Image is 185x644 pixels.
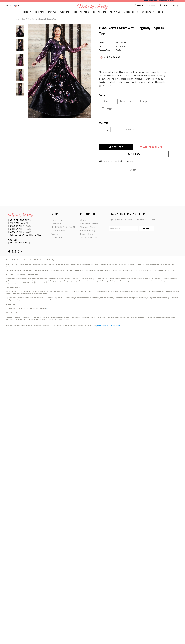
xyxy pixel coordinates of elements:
input: Submit [139,226,154,231]
span: Western [51,233,60,235]
a: Shipping Charges [80,225,98,229]
span: INDO-WESTERN [74,11,89,13]
span: UNDER ₹10K [142,11,154,13]
a: CART 0 [169,4,178,7]
span: CO-ORD SETS [93,11,106,13]
span: SIZE CHART [124,129,134,131]
span: CART [171,4,175,7]
p: Your exclusive clothing partner where you can explore your styles and find everything online at M... [6,278,179,284]
h3: We understand that fashion is about style, quality, and comfort. That's why every piece in our co... [6,290,179,295]
a: Terms of Service [80,236,98,239]
a: Home [15,17,19,21]
a: Accessories [51,236,64,239]
span: [DEMOGRAPHIC_DATA] [22,11,44,13]
img: ic-fb.svg [8,250,12,253]
span: customers are viewing this product [106,160,134,162]
label: Product Type: [99,48,115,51]
span: FESTIVALS [110,11,121,13]
img: Black Velvet Skirt with Burgundy Sequins Top [16,25,25,37]
a: SIGN IN [159,3,167,7]
img: Black Velvet Skirt with Burgundy Sequins Top [28,24,91,118]
span: lay your style this wedding season with this mesmerizing skirt and top co-ord. The rich and taste... [99,71,168,90]
span: 0 [175,4,178,7]
p: Call Us: [PHONE_NUMBER] [8,238,47,244]
a: About [80,219,86,222]
h3: From a full-fair engagement lehenga to a cocktail party chic dress, you can have it all at [GEOGR... [6,269,179,271]
img: bottom-logo_x36.png [8,213,33,217]
label: 10 [103,160,105,163]
a: WISHLIST [146,4,156,7]
h2: Quality Assurance [6,286,179,289]
a: Customer Service [80,222,99,225]
img: ic-whatsapp.svg [18,250,24,253]
span: ₹ 28,000.00 [107,56,120,59]
span: MBP-ULW-008M [116,45,127,47]
span: SHOP IN: [6,4,12,8]
span: Featured [51,222,61,225]
span: WESTERN [60,11,70,13]
span: WISHLIST [148,4,156,7]
span: Black Velvet Skirt with Burgundy Sequins Top [99,26,164,36]
span: SIGN IN [161,4,167,7]
span: SIGN UP FOR OUR NEWSLETTER [109,213,145,215]
a: ACCESSORIES [124,10,138,15]
a: [EMAIL_ADDRESS][DOMAIN_NAME] [96,325,120,327]
a: UNDER ₹10K [142,10,154,15]
label: Brand: [99,41,115,44]
label: Large [136,99,152,104]
span: CASUALS [48,11,57,13]
img: Black Velvet Skirt with Burgundy Sequins Top [16,69,25,81]
span: Black Velvet Skirt with Burgundy Sequins Top [22,17,56,21]
a: FESTIVALS [110,10,121,15]
img: Black Velvet Skirt with Burgundy Sequins Top [16,83,25,95]
span: Shipping Charges [80,226,98,228]
span: Sign up for our newsletter to stay up-to-date [109,219,157,221]
a: Western [51,232,60,236]
span: ACCESSORIES [124,11,138,13]
span: Accessories [51,236,64,239]
a: Form [46,307,50,309]
span: BLOG [158,11,163,13]
a: CO-ORD SETS [93,10,106,15]
span: Returns Policy [80,229,95,232]
span: Western [116,49,122,51]
input: Add to Cart [99,144,133,150]
img: Black Velvet Skirt with Burgundy Sequins Top [16,54,25,66]
p: Once you place an order and need alterations, please fill this [6,307,179,310]
h2: COVID Precautions [6,312,179,314]
img: Black Velvet Skirt with Burgundy Sequins Top [16,39,25,51]
a: SEARCH [135,4,143,7]
span: About [80,219,86,221]
img: Logo Footer [77,4,108,10]
span: Size [99,93,106,97]
a: Privacy Policy [80,232,95,236]
p: S [99,70,169,84]
h3: We continue to operate during the pandemic following appropriate protocols and laws. Below are th... [6,316,179,327]
h3: Explore the world of Mehr by Pretty, where fashion knows no boundaries. Shop with us and embark o... [6,297,179,301]
a: CASUALS [48,10,57,15]
label: Quantity: [99,121,110,126]
a: WESTERN [60,10,70,15]
h3: Looking for a clothing range that resonates with your style? An outfit that can create an impact ... [6,263,179,267]
span: SHOP [51,213,58,215]
a: Returns Policy [80,229,95,232]
span: [DEMOGRAPHIC_DATA] [51,226,75,228]
label: X-Large [99,106,116,111]
a: [DEMOGRAPHIC_DATA] [22,10,44,15]
label: Small [99,99,116,104]
img: USD [14,4,17,7]
img: USD [100,56,103,59]
span: Terms of Service [80,236,98,239]
span: ADD TO WISHLIST [143,145,163,148]
a: INDO-WESTERN [74,10,89,15]
input: Email Address [109,226,138,231]
span: Share [129,168,137,171]
span: SEARCH [137,4,143,7]
p: [STREET_ADDRESS][PERSON_NAME] [GEOGRAPHIC_DATA], [GEOGRAPHIC_DATA],[GEOGRAPHIC_DATA], 400050, [GE... [8,219,47,236]
img: ic-instagram.svg [12,250,18,253]
span: Collection [51,219,62,221]
h2: Alterations [6,303,179,306]
a: Indo-Western [51,229,66,232]
h2: Dress with Confidence: Personalized & Safe with Mehr By Pretty [6,259,179,261]
a: [DEMOGRAPHIC_DATA] [51,225,75,229]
